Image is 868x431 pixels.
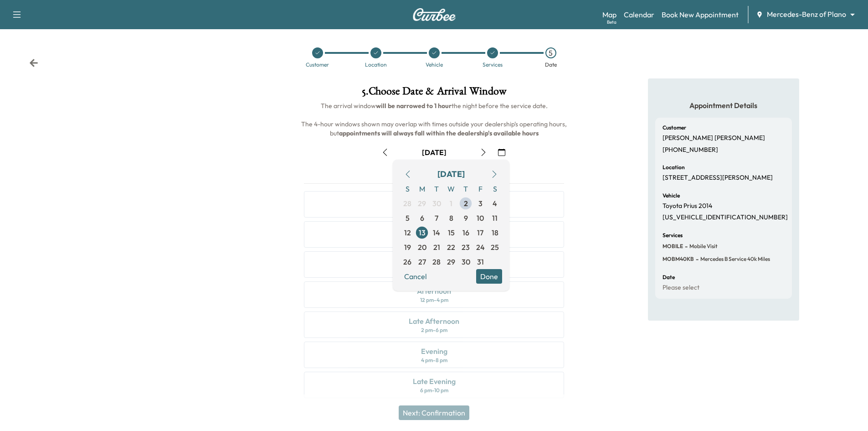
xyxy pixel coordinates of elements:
[663,134,765,142] p: [PERSON_NAME] [PERSON_NAME]
[473,182,488,196] span: F
[432,198,441,209] span: 30
[418,242,426,253] span: 20
[663,202,712,210] p: Toyota Prius 2014
[404,227,411,238] span: 12
[476,269,502,284] button: Done
[477,256,484,267] span: 31
[400,182,415,196] span: S
[483,62,503,68] div: Services
[418,256,426,267] span: 27
[662,9,739,20] a: Book New Appointment
[437,168,465,181] div: [DATE]
[420,213,424,223] span: 6
[683,242,688,251] span: -
[488,182,502,196] span: S
[458,182,473,196] span: T
[602,9,616,20] a: MapBeta
[477,213,484,223] span: 10
[545,62,557,68] div: Date
[415,182,429,196] span: M
[476,242,485,253] span: 24
[447,242,455,253] span: 22
[462,242,470,253] span: 23
[422,147,447,157] div: [DATE]
[663,275,675,280] h6: Date
[663,243,683,250] span: MOBILE
[663,165,685,170] h6: Location
[435,213,438,223] span: 7
[432,256,441,267] span: 28
[493,198,497,209] span: 4
[663,284,699,292] p: Please select
[767,9,846,20] span: Mercedes-Benz of Plano
[545,47,556,58] div: 5
[376,102,452,110] b: will be narrowed to 1 hour
[448,227,455,238] span: 15
[699,255,770,263] span: Mercedes B Service 40k miles
[477,227,483,238] span: 17
[663,146,718,154] p: [PHONE_NUMBER]
[406,213,410,223] span: 5
[464,198,468,209] span: 2
[447,256,455,267] span: 29
[607,19,616,26] div: Beta
[663,213,788,222] p: [US_VEHICLE_IDENTIFICATION_NUMBER]
[450,198,452,209] span: 1
[492,227,498,238] span: 18
[663,255,694,263] span: MOBM40KB
[444,182,458,196] span: W
[297,86,571,101] h1: 5 . Choose Date & Arrival Window
[339,129,539,137] b: appointments will always fall within the dealership's available hours
[404,242,411,253] span: 19
[433,242,440,253] span: 21
[491,242,499,253] span: 25
[29,58,38,68] div: Back
[663,174,773,182] p: [STREET_ADDRESS][PERSON_NAME]
[400,269,431,284] button: Cancel
[462,227,469,238] span: 16
[306,62,329,68] div: Customer
[688,243,718,250] span: Mobile Visit
[301,102,568,137] span: The arrival window the night before the service date. The 4-hour windows shown may overlap with t...
[419,227,426,238] span: 13
[412,8,456,21] img: Curbee Logo
[478,198,483,209] span: 3
[492,213,498,223] span: 11
[464,213,468,223] span: 9
[624,9,654,20] a: Calendar
[663,193,680,198] h6: Vehicle
[694,254,699,264] span: -
[365,62,387,68] div: Location
[663,125,686,130] h6: Customer
[403,198,411,209] span: 28
[663,233,683,238] h6: Services
[426,62,443,68] div: Vehicle
[655,100,792,110] h5: Appointment Details
[433,227,440,238] span: 14
[462,256,470,267] span: 30
[429,182,444,196] span: T
[449,213,453,223] span: 8
[418,198,426,209] span: 29
[403,256,411,267] span: 26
